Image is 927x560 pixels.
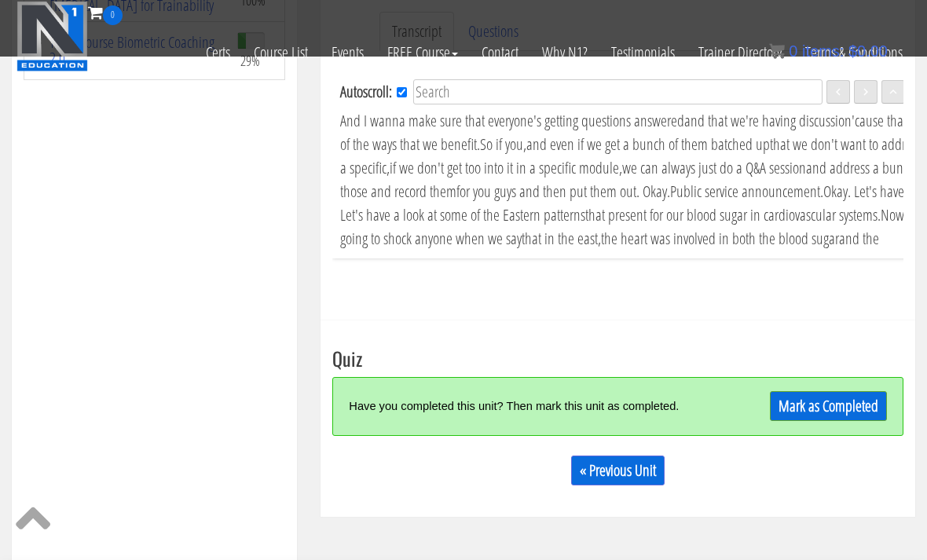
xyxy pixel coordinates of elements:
span: for you guys and then put them out. Okay. [456,181,670,202]
span: the heart was involved in both the blood sugar [601,228,839,249]
a: Mark as Completed [770,391,887,421]
a: 0 items: $0.00 [769,42,888,60]
span: 0 [789,42,797,60]
span: we can always just do a Q&A session [622,157,806,178]
a: Testimonials [599,25,687,80]
a: FREE Course [376,25,470,80]
span: that everyone's getting questions answered [465,110,684,131]
span: So if you, [480,134,526,155]
span: if we don't get too into it in a specific module, [390,157,622,178]
a: Trainer Directory [687,25,793,80]
v: And I wanna make sure [340,110,462,131]
h3: Quiz [332,348,903,368]
span: Let's have a look at some of the Eastern patterns [340,204,585,225]
span: 0 [103,5,123,25]
span: Public service announcement. [670,181,823,202]
img: icon11.png [769,43,785,59]
bdi: 0.00 [848,42,888,60]
img: n1-education [16,1,88,71]
a: Course List [242,25,320,80]
a: Terms & Conditions [793,25,914,80]
span: that present for our blood sugar in cardiovascular systems. [585,204,881,225]
span: and even if we get a bunch of them batched up [526,134,770,155]
a: « Previous Unit [571,456,665,485]
span: $ [848,42,857,60]
div: Have you completed this unit? Then mark this unit as completed. [349,390,746,423]
a: Contact [470,25,530,80]
input: Search [413,79,823,104]
span: that in the east, [522,228,601,249]
span: items: [802,42,844,60]
a: Certs [194,25,242,80]
a: Events [320,25,376,80]
span: and that we're having discussion [684,110,852,131]
a: Why N1? [530,25,599,80]
a: 0 [88,2,123,23]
